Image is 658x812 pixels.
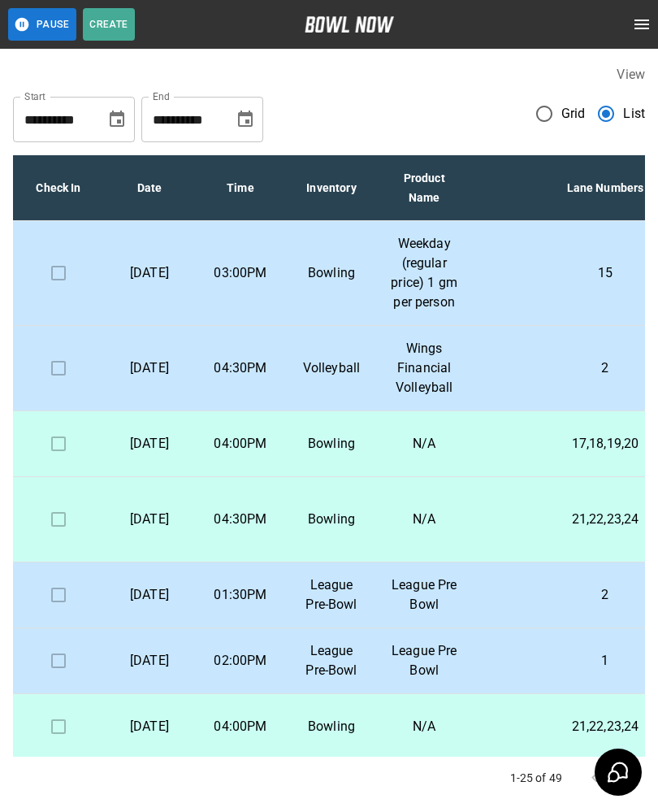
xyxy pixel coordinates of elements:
p: 04:00PM [208,717,273,736]
p: [DATE] [117,585,182,605]
p: 01:30PM [208,585,273,605]
p: [DATE] [117,263,182,283]
img: logo [305,16,394,33]
p: League Pre-Bowl [299,575,364,614]
p: 04:00PM [208,434,273,454]
p: Bowling [299,263,364,283]
p: [DATE] [117,717,182,736]
p: [DATE] [117,434,182,454]
th: Inventory [286,155,377,221]
button: open drawer [626,8,658,41]
p: [DATE] [117,651,182,671]
label: View [617,67,645,82]
p: Bowling [299,510,364,529]
th: Check In [13,155,104,221]
p: Bowling [299,434,364,454]
th: Time [195,155,286,221]
p: 04:30PM [208,358,273,378]
th: Product Name [377,155,471,221]
p: League Pre Bowl [390,575,458,614]
p: Wings Financial Volleyball [390,339,458,397]
p: 02:00PM [208,651,273,671]
p: League Pre Bowl [390,641,458,680]
p: [DATE] [117,358,182,378]
button: Create [83,8,135,41]
th: Date [104,155,195,221]
span: List [623,104,645,124]
button: Pause [8,8,76,41]
button: Choose date, selected date is Sep 17, 2025 [101,103,133,136]
button: Choose date, selected date is Oct 16, 2025 [229,103,262,136]
p: Bowling [299,717,364,736]
p: League Pre-Bowl [299,641,364,680]
p: N/A [390,717,458,736]
span: Grid [561,104,586,124]
p: 03:00PM [208,263,273,283]
p: Volleyball [299,358,364,378]
p: 1-25 of 49 [510,770,563,786]
p: Weekday (regular price) 1 gm per person [390,234,458,312]
p: N/A [390,510,458,529]
p: N/A [390,434,458,454]
p: 04:30PM [208,510,273,529]
p: [DATE] [117,510,182,529]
